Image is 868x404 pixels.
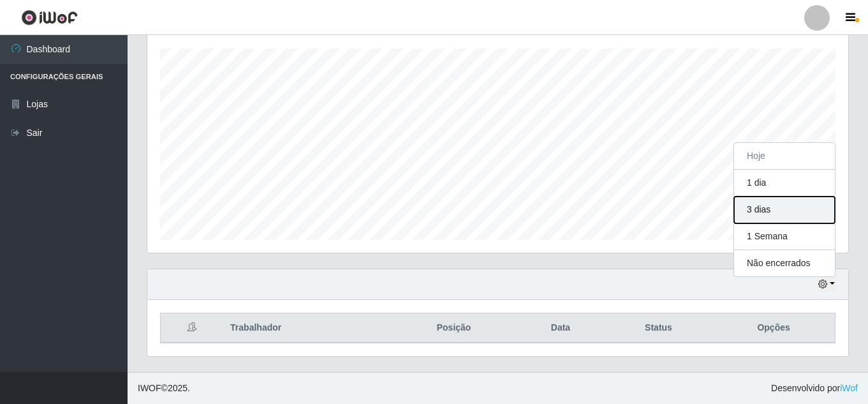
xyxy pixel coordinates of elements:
[391,313,517,343] th: Posição
[734,223,835,250] button: 1 Semana
[138,383,161,393] span: IWOF
[734,197,835,223] button: 3 dias
[605,313,712,343] th: Status
[734,250,835,276] button: Não encerrados
[138,382,190,395] span: © 2025 .
[734,143,835,170] button: Hoje
[840,383,858,393] a: iWof
[223,313,391,343] th: Trabalhador
[517,313,605,343] th: Data
[734,170,835,197] button: 1 dia
[771,382,858,395] span: Desenvolvido por
[21,10,78,26] img: CoreUI Logo
[712,313,835,343] th: Opções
